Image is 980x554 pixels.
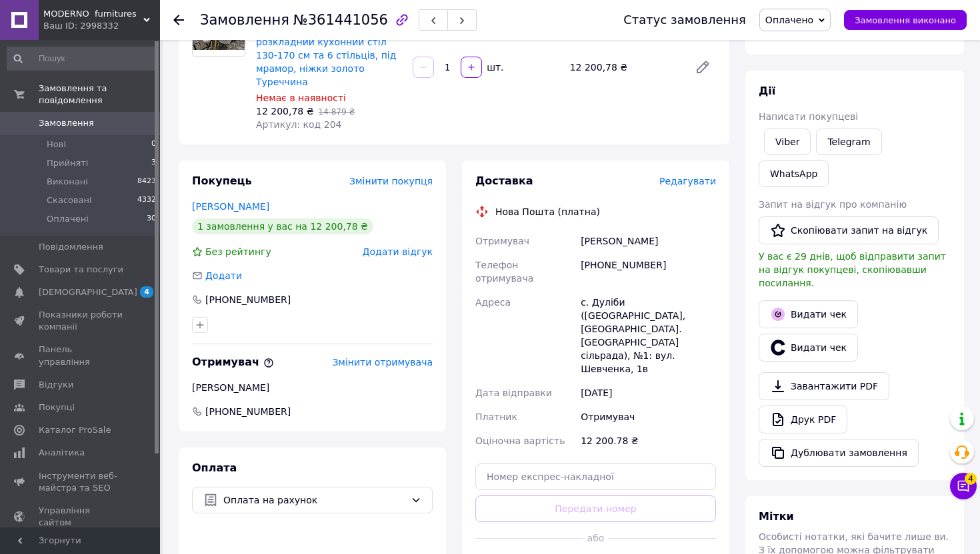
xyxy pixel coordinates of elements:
button: Чат з покупцем4 [950,473,977,499]
a: Редагувати [689,54,716,81]
span: Показники роботи компанії [39,309,123,333]
span: Виконані [47,176,88,188]
span: Написати покупцеві [759,111,858,122]
button: Скопіювати запит на відгук [759,216,939,244]
span: Замовлення [39,117,94,129]
span: 4 [140,286,153,298]
span: або [583,531,607,545]
span: 30 [147,213,156,225]
span: Немає в наявності [256,93,346,103]
span: 8423 [137,176,156,188]
div: Статус замовлення [623,13,746,27]
a: WhatsApp [759,160,829,187]
span: Повідомлення [39,241,103,253]
div: 12 200,78 ₴ [565,58,684,77]
span: Артикул: код 204 [256,119,341,130]
span: 12 200,78 ₴ [256,106,314,117]
span: Покупці [39,402,75,414]
span: Додати [205,270,242,281]
div: [PERSON_NAME] [578,229,719,253]
span: Оплачені [47,213,89,225]
a: Завантажити PDF [759,372,889,400]
a: [PERSON_NAME] [192,201,269,212]
div: 1 замовлення у вас на 12 200,78 ₴ [192,218,373,234]
span: Адреса [475,297,511,308]
span: Відгуки [39,379,73,391]
span: Замовлення виконано [855,15,956,25]
span: Покупець [192,174,252,187]
span: [DEMOGRAPHIC_DATA] [39,286,137,298]
span: Товари та послуги [39,264,123,276]
a: Обідній комплект розкладний кухонний стіл 130-170 см та 6 стільців, під мрамор, ніжки золото Туре... [256,23,396,87]
span: Запит на відгук про компанію [759,199,907,210]
span: Інструменти веб-майстра та SEO [39,470,123,494]
div: шт. [483,61,505,74]
input: Номер експрес-накладної [475,463,716,490]
div: [PERSON_NAME] [192,381,433,394]
div: Ваш ID: 2998332 [43,20,160,32]
div: Повернутися назад [173,13,184,27]
input: Пошук [7,47,157,71]
span: Аналітика [39,447,85,459]
span: Каталог ProSale [39,424,111,436]
span: Нові [47,138,66,150]
span: Дата відправки [475,388,552,398]
span: 3 [151,157,156,169]
span: Отримувач [475,236,529,246]
span: Платник [475,412,517,422]
span: Отримувач [192,356,274,368]
span: Замовлення та повідомлення [39,83,160,107]
span: Прийняті [47,157,88,169]
span: Оплата [192,461,237,474]
span: Доставка [475,174,533,187]
span: Управління сайтом [39,505,123,529]
div: [PHONE_NUMBER] [578,253,719,290]
span: Скасовані [47,194,92,206]
div: [PHONE_NUMBER] [204,293,292,306]
span: 14 879 ₴ [319,107,355,117]
span: Мітки [759,510,794,523]
span: 4332 [137,194,156,206]
span: Оплата на рахунок [223,493,405,507]
a: Telegram [816,129,881,155]
span: Змінити отримувача [332,357,433,368]
span: Оціночна вартість [475,435,565,446]
span: Панель управління [39,344,123,368]
div: с. Дуліби ([GEOGRAPHIC_DATA], [GEOGRAPHIC_DATA]. [GEOGRAPHIC_DATA] сільрада), №1: вул. Шевченка, 1в [578,290,719,381]
span: 0 [151,138,156,150]
button: Видати чек [759,334,858,362]
span: №361441056 [293,12,388,28]
span: Телефон отримувача [475,260,533,284]
div: 12 200.78 ₴ [578,429,719,453]
span: 4 [965,470,977,482]
span: Додати відгук [363,246,433,257]
button: Видати чек [759,300,858,328]
span: Змінити покупця [349,176,433,186]
span: Дії [759,85,775,97]
div: Отримувач [578,405,719,429]
a: Viber [764,129,811,155]
span: Без рейтингу [205,246,271,257]
span: [PHONE_NUMBER] [204,405,292,418]
span: MODERNO furnitures [43,8,143,20]
a: Друк PDF [759,406,847,433]
button: Замовлення виконано [844,10,967,30]
div: Нова Пошта (платна) [492,205,603,218]
button: Дублювати замовлення [759,439,919,467]
span: Редагувати [659,176,716,186]
span: У вас є 29 днів, щоб відправити запит на відгук покупцеві, скопіювавши посилання. [759,251,946,288]
span: Замовлення [200,12,289,28]
span: Оплачено [765,15,813,25]
div: [DATE] [578,381,719,405]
